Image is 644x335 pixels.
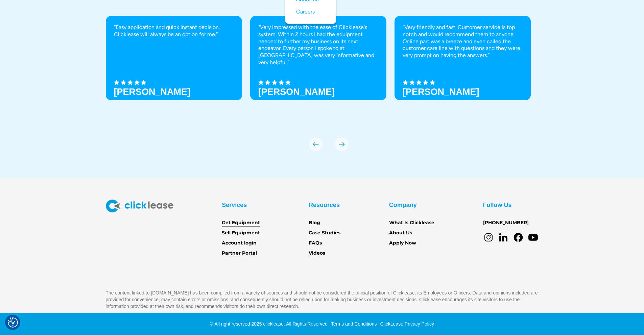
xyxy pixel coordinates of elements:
[403,80,408,85] img: Black star icon
[114,80,119,85] img: Black star icon
[309,229,340,237] a: Case Studies
[389,219,434,227] a: What Is Clicklease
[265,80,270,85] img: Black star icon
[222,239,257,247] a: Account login
[258,24,378,66] p: "Very impressed with the ease of Clicklease's system. Within 2 hours I had the equipment needed t...
[309,137,323,151] div: previous slide
[378,321,434,327] a: ClickLease Privacy Policy
[296,6,325,18] a: Careers
[272,80,277,85] img: Black star icon
[403,87,479,97] h3: [PERSON_NAME]
[141,80,146,85] img: Black star icon
[483,219,529,227] a: [PHONE_NUMBER]
[430,80,435,85] img: Black star icon
[329,321,377,327] a: Terms and Conditions
[222,250,257,257] a: Partner Portal
[403,24,523,59] p: “Very friendly and fast. Customer service is top notch and would recommend them to anyone. Online...
[127,80,133,85] img: Black star icon
[222,229,260,237] a: Sell Equipment
[222,200,247,210] div: Services
[106,200,173,212] img: Clicklease logo
[335,137,349,151] img: arrow Icon
[389,239,416,247] a: Apply Now
[285,80,291,85] img: Black star icon
[258,80,264,85] img: Black star icon
[121,80,126,85] img: Black star icon
[134,80,140,85] img: Black star icon
[210,320,328,327] div: © All right reserved 2025 clicklease. All Rights Reserved
[258,87,335,97] strong: [PERSON_NAME]
[222,219,260,227] a: Get Equipment
[395,16,531,124] div: 3 of 8
[106,16,242,124] div: 1 of 8
[309,239,322,247] a: FAQs
[114,24,234,38] p: “Easy application and quick instant decision. Clicklease will always be an option for me.”
[8,317,18,328] img: Revisit consent button
[416,80,422,85] img: Black star icon
[389,200,417,210] div: Company
[335,137,349,151] div: next slide
[279,80,284,85] img: Black star icon
[483,200,512,210] div: Follow Us
[114,87,191,97] h3: [PERSON_NAME]
[309,250,325,257] a: Videos
[106,289,539,310] p: The content linked to [DOMAIN_NAME] has been compiled from a variety of sources and should not be...
[309,219,320,227] a: Blog
[423,80,428,85] img: Black star icon
[106,16,539,151] div: carousel
[409,80,415,85] img: Black star icon
[389,229,412,237] a: About Us
[309,200,340,210] div: Resources
[309,137,323,151] img: arrow Icon
[8,317,18,328] button: Consent Preferences
[250,16,386,124] div: 2 of 8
